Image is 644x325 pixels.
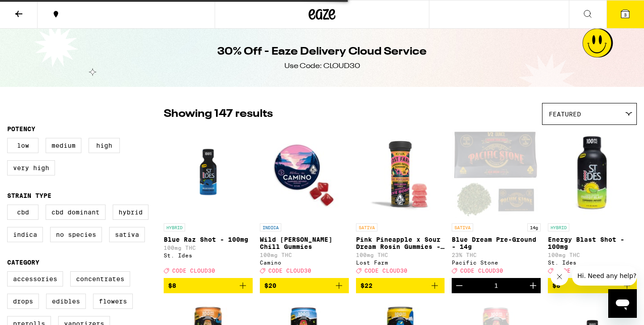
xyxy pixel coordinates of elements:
[548,236,637,250] p: Energy Blast Shot - 100mg
[7,192,51,199] legend: Strain Type
[624,12,627,17] span: 3
[364,268,407,274] span: CODE CLOUD30
[356,252,445,258] p: 100mg THC
[164,129,253,219] img: St. Ides - Blue Raz Shot - 100mg
[70,271,130,287] label: Concentrates
[360,282,373,289] span: $22
[7,271,63,287] label: Accessories
[452,129,541,278] a: Open page for Blue Dream Pre-Ground - 14g from Pacific Stone
[460,268,503,274] span: CODE CLOUD30
[548,252,637,258] p: 100mg THC
[284,61,360,71] div: Use Code: CLOUD30
[89,138,120,153] label: High
[7,160,55,175] label: Very High
[548,260,637,265] div: St. Ides
[164,252,253,258] div: St. Ides
[551,268,568,286] iframe: Close message
[7,294,39,309] label: Drops
[164,245,253,251] p: 100mg THC
[7,227,43,242] label: Indica
[168,282,176,289] span: $8
[548,223,569,231] p: HYBRID
[260,129,349,219] img: Camino - Wild Berry Chill Gummies
[260,223,281,231] p: INDICA
[50,227,102,242] label: No Species
[264,282,276,289] span: $20
[172,268,215,274] span: CODE CLOUD30
[268,268,311,274] span: CODE CLOUD30
[260,252,349,258] p: 100mg THC
[452,223,473,231] p: SATIVA
[46,294,86,309] label: Edibles
[260,278,349,293] button: Add to bag
[217,44,427,60] h1: 30% Off - Eaze Delivery Cloud Service
[260,260,349,265] div: Camino
[552,282,560,289] span: $8
[164,278,253,293] button: Add to bag
[7,125,35,133] legend: Potency
[7,205,38,220] label: CBD
[527,223,541,231] p: 14g
[452,252,541,258] p: 23% THC
[356,278,445,293] button: Add to bag
[46,138,81,153] label: Medium
[164,129,253,278] a: Open page for Blue Raz Shot - 100mg from St. Ides
[549,111,581,118] span: Featured
[356,260,445,265] div: Lost Farm
[164,223,185,231] p: HYBRID
[356,129,445,278] a: Open page for Pink Pineapple x Sour Dream Rosin Gummies - 100mg from Lost Farm
[7,138,38,153] label: Low
[452,260,541,265] div: Pacific Stone
[260,129,349,278] a: Open page for Wild Berry Chill Gummies from Camino
[452,236,541,250] p: Blue Dream Pre-Ground - 14g
[260,236,349,250] p: Wild [PERSON_NAME] Chill Gummies
[548,129,637,219] img: St. Ides - Energy Blast Shot - 100mg
[608,289,637,318] iframe: Button to launch messaging window
[548,278,637,293] button: Add to bag
[113,205,148,220] label: Hybrid
[452,278,467,293] button: Decrement
[356,223,377,231] p: SATIVA
[494,282,498,289] div: 1
[46,205,106,220] label: CBD Dominant
[548,129,637,278] a: Open page for Energy Blast Shot - 100mg from St. Ides
[356,129,445,219] img: Lost Farm - Pink Pineapple x Sour Dream Rosin Gummies - 100mg
[93,294,133,309] label: Flowers
[7,259,39,266] legend: Category
[572,266,637,286] iframe: Message from company
[356,236,445,250] p: Pink Pineapple x Sour Dream Rosin Gummies - 100mg
[606,0,644,28] button: 3
[164,107,273,122] p: Showing 147 results
[109,227,145,242] label: Sativa
[164,236,253,243] p: Blue Raz Shot - 100mg
[525,278,541,293] button: Increment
